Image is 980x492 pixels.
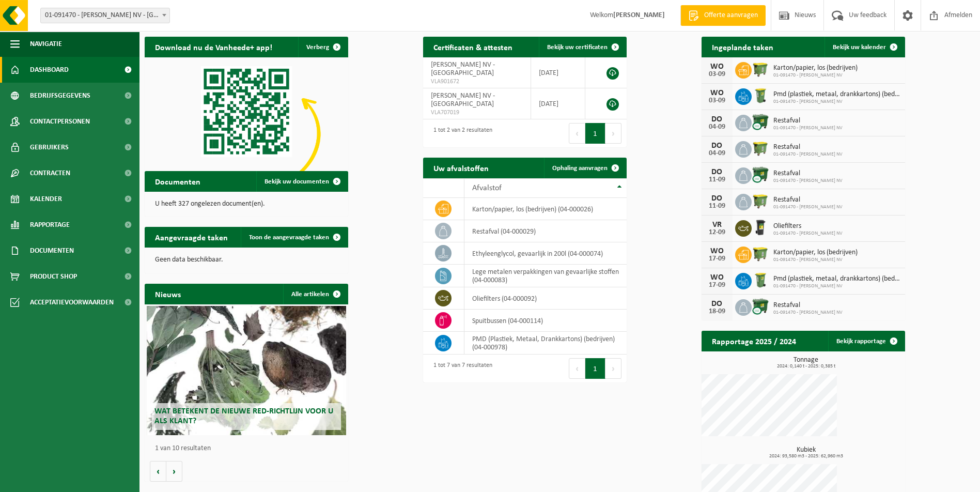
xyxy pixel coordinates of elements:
[145,37,283,57] h2: Download nu de Vanheede+ app!
[166,461,182,482] button: Volgende
[241,227,347,248] a: Toon de aangevraagde taken
[773,170,843,178] span: Restafval
[707,447,905,459] h3: Kubiek
[773,275,900,283] span: Pmd (plastiek, metaal, drankkartons) (bedrijven)
[155,445,343,452] p: 1 van 10 resultaten
[773,178,843,184] span: 01-091470 - [PERSON_NAME] NV
[145,57,348,210] img: Download de VHEPlus App
[752,166,769,183] img: WB-1100-CU
[707,63,727,71] div: WO
[431,109,523,117] span: VLA707019
[828,331,904,351] a: Bekijk rapportage
[547,44,608,51] span: Bekijk uw certificaten
[147,306,346,435] a: Wat betekent de nieuwe RED-richtlijn voor u als klant?
[773,151,843,158] span: 01-091470 - [PERSON_NAME] NV
[155,201,338,208] p: U heeft 327 ongelezen document(en).
[544,158,626,178] a: Ophaling aanvragen
[431,61,495,77] span: [PERSON_NAME] NV - [GEOGRAPHIC_DATA]
[707,221,727,229] div: VR
[569,358,585,379] button: Previous
[707,203,727,210] div: 11-09
[30,57,69,83] span: Dashboard
[30,212,70,238] span: Rapportage
[30,31,62,57] span: Navigatie
[707,115,727,124] div: DO
[707,357,905,369] h3: Tonnage
[472,184,502,192] span: Afvalstof
[298,37,347,57] button: Verberg
[569,123,585,144] button: Previous
[464,287,627,310] td: oliefilters (04-000092)
[773,249,858,257] span: Karton/papier, los (bedrijven)
[773,257,858,263] span: 01-091470 - [PERSON_NAME] NV
[585,358,605,379] button: 1
[431,78,523,86] span: VLA901672
[707,247,727,255] div: WO
[464,332,627,355] td: PMD (Plastiek, Metaal, Drankkartons) (bedrijven) (04-000978)
[30,160,70,186] span: Contracten
[707,97,727,104] div: 03-09
[707,150,727,157] div: 04-09
[702,10,760,21] span: Offerte aanvragen
[707,124,727,131] div: 04-09
[30,289,114,315] span: Acceptatievoorwaarden
[833,44,886,51] span: Bekijk uw kalender
[773,90,900,99] span: Pmd (plastiek, metaal, drankkartons) (bedrijven)
[773,64,858,72] span: Karton/papier, los (bedrijven)
[30,134,69,160] span: Gebruikers
[552,165,608,172] span: Ophaling aanvragen
[752,192,769,210] img: WB-1100-HPE-GN-50
[707,89,727,97] div: WO
[30,109,90,134] span: Contactpersonen
[145,227,238,247] h2: Aangevraagde taken
[306,44,329,51] span: Verberg
[773,99,900,105] span: 01-091470 - [PERSON_NAME] NV
[145,171,211,191] h2: Documenten
[773,283,900,289] span: 01-091470 - [PERSON_NAME] NV
[428,122,492,145] div: 1 tot 2 van 2 resultaten
[707,454,905,459] span: 2024: 93,580 m3 - 2025: 62,960 m3
[30,238,74,264] span: Documenten
[773,222,843,230] span: Oliefilters
[773,230,843,237] span: 01-091470 - [PERSON_NAME] NV
[707,176,727,183] div: 11-09
[702,37,784,57] h2: Ingeplande taken
[464,242,627,265] td: ethyleenglycol, gevaarlijk in 200l (04-000074)
[249,234,329,241] span: Toon de aangevraagde taken
[752,245,769,263] img: WB-1100-HPE-GN-50
[464,265,627,287] td: lege metalen verpakkingen van gevaarlijke stoffen (04-000083)
[154,407,333,425] span: Wat betekent de nieuwe RED-richtlijn voor u als klant?
[752,298,769,315] img: WB-1100-CU
[464,220,627,242] td: restafval (04-000029)
[423,158,499,178] h2: Uw afvalstoffen
[773,125,843,131] span: 01-091470 - [PERSON_NAME] NV
[752,87,769,104] img: WB-0240-HPE-GN-50
[707,300,727,308] div: DO
[613,11,665,19] strong: [PERSON_NAME]
[773,143,843,151] span: Restafval
[431,92,495,108] span: [PERSON_NAME] NV - [GEOGRAPHIC_DATA]
[707,168,727,176] div: DO
[585,123,605,144] button: 1
[30,186,62,212] span: Kalender
[605,123,621,144] button: Next
[155,256,338,264] p: Geen data beschikbaar.
[707,308,727,315] div: 18-09
[752,271,769,289] img: WB-0240-HPE-GN-50
[265,178,329,185] span: Bekijk uw documenten
[825,37,904,57] a: Bekijk uw kalender
[773,204,843,210] span: 01-091470 - [PERSON_NAME] NV
[752,60,769,78] img: WB-1100-HPE-GN-50
[30,264,77,289] span: Product Shop
[773,196,843,204] span: Restafval
[40,8,170,23] span: 01-091470 - MYLLE H. NV - BELLEGEM
[464,198,627,220] td: karton/papier, los (bedrijven) (04-000026)
[707,255,727,263] div: 17-09
[752,113,769,131] img: WB-1100-CU
[707,142,727,150] div: DO
[605,358,621,379] button: Next
[428,357,492,380] div: 1 tot 7 van 7 resultaten
[539,37,626,57] a: Bekijk uw certificaten
[752,219,769,236] img: WB-0240-HPE-BK-01
[145,284,191,304] h2: Nieuws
